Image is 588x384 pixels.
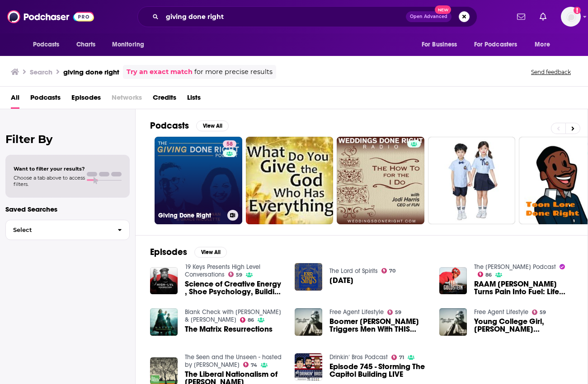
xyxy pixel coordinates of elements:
a: 59 [387,310,402,315]
a: The Lord of Spirits [329,267,378,275]
h3: giving done right [63,68,119,76]
p: Saved Searches [5,205,130,213]
button: Select [5,220,130,240]
a: 74 [243,362,258,367]
a: Episode 745 - Storming The Capitol Building LIVE [329,363,428,378]
span: 58 [226,140,233,149]
a: Show notifications dropdown [513,9,529,24]
span: Podcasts [33,38,60,51]
span: 86 [248,318,254,322]
button: open menu [468,36,531,53]
button: open menu [27,36,71,53]
a: 59 [228,272,243,277]
a: 86 [478,272,492,277]
span: Young College Girl, [PERSON_NAME] [PERSON_NAME], Sleeps With Boyfriend's Father | Boyfriend Stays... [474,318,573,333]
span: Open Advanced [410,14,447,19]
span: The Matrix Resurrections [185,325,273,333]
a: Boomer DAVE RAMSEY Triggers Men With THIS Outdated MARRIAGE ADVICE | Do You Agree? [329,318,428,333]
input: Search podcasts, credits, & more... [162,9,406,24]
span: Charts [76,38,96,51]
span: 59 [236,273,242,277]
a: PodcastsView All [150,120,229,131]
span: RAAM [PERSON_NAME] Turns Pain Into Fuel: Life Pivots & The Power of A No Quit, No Limit Attitude [474,280,573,296]
span: Networks [112,90,142,109]
h3: Search [30,68,52,76]
img: Thanksgiving [295,263,322,291]
a: 86 [240,317,254,323]
img: User Profile [561,7,581,27]
a: Thanksgiving [329,277,353,284]
span: More [535,38,550,51]
a: 59 [532,310,546,315]
a: 58 [223,140,236,148]
svg: Add a profile image [574,7,581,14]
a: Show notifications dropdown [536,9,550,24]
span: 59 [540,310,546,315]
img: Episode 745 - Storming The Capitol Building LIVE [295,353,322,381]
span: [DATE] [329,277,353,284]
button: open menu [415,36,469,53]
span: Logged in as mresewehr [561,7,581,27]
a: Free Agent Lifestyle [329,308,384,316]
a: The Rich Roll Podcast [474,263,556,271]
a: Lists [187,90,201,109]
h3: Giving Done Right [158,212,224,219]
a: Science of Creative Energy , Shoe Psychology, Building Super Brands , 8 Figure Luxury Empires wit... [185,280,284,296]
span: for more precise results [194,67,273,77]
a: 58Giving Done Right [155,137,242,224]
span: 86 [485,273,492,277]
button: Open AdvancedNew [406,11,452,22]
a: All [11,90,19,109]
button: open menu [528,36,561,53]
a: Drinkin‘ Bros Podcast [329,353,388,361]
span: 59 [395,310,401,315]
button: View All [194,247,227,258]
span: Boomer [PERSON_NAME] Triggers Men With THIS Outdated MARRIAGE ADVICE | Do You Agree? [329,318,428,333]
button: open menu [106,36,156,53]
img: The Matrix Resurrections [150,308,178,336]
a: Free Agent Lifestyle [474,308,528,316]
span: For Business [422,38,457,51]
a: The Seen and the Unseen - hosted by Amit Varma [185,353,282,369]
a: RAAM Victor Leah Goldstein Turns Pain Into Fuel: Life Pivots & The Power of A No Quit, No Limit A... [474,280,573,296]
h2: Filter By [5,133,130,146]
span: 74 [251,363,257,367]
a: Podcasts [30,90,61,109]
a: EpisodesView All [150,246,227,258]
span: 71 [399,356,404,360]
div: Search podcasts, credits, & more... [137,6,477,27]
a: 70 [381,268,396,273]
a: Credits [153,90,176,109]
img: RAAM Victor Leah Goldstein Turns Pain Into Fuel: Life Pivots & The Power of A No Quit, No Limit A... [439,267,467,295]
img: Young College Girl, Mary Kate, Sleeps With Boyfriend's Father | Boyfriend Stays With Her [439,308,467,336]
a: Blank Check with Griffin & David [185,308,281,324]
a: 19 Keys Presents High Level Conversations [185,263,260,278]
span: Want to filter your results? [14,166,85,172]
button: View All [196,120,229,131]
button: Show profile menu [561,7,581,27]
span: Choose a tab above to access filters. [14,175,85,187]
img: Boomer DAVE RAMSEY Triggers Men With THIS Outdated MARRIAGE ADVICE | Do You Agree? [295,308,322,336]
a: Episodes [71,90,101,109]
span: 70 [389,269,395,273]
img: Science of Creative Energy , Shoe Psychology, Building Super Brands , 8 Figure Luxury Empires wit... [150,267,178,295]
span: New [435,5,451,14]
h2: Episodes [150,246,187,258]
a: Young College Girl, Mary Kate, Sleeps With Boyfriend's Father | Boyfriend Stays With Her [474,318,573,333]
h2: Podcasts [150,120,189,131]
span: For Podcasters [474,38,517,51]
img: Podchaser - Follow, Share and Rate Podcasts [7,8,94,25]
